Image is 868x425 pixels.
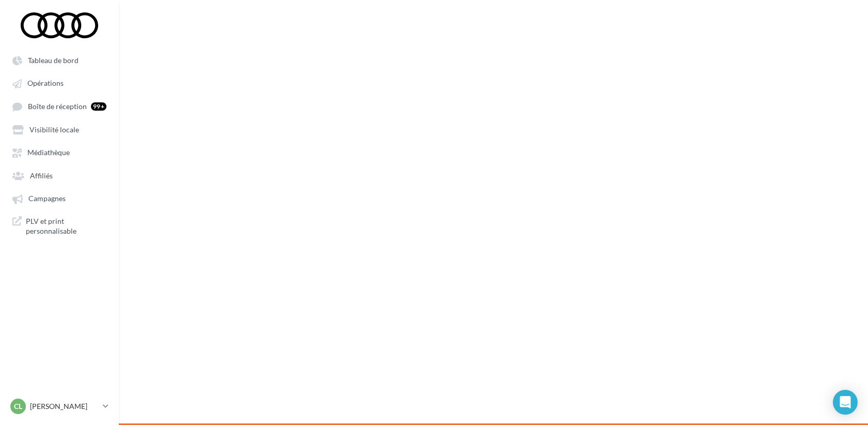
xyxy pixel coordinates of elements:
span: Opérations [27,79,64,88]
span: Médiathèque [27,148,70,157]
span: Cl [14,401,22,412]
span: Campagnes [28,194,66,203]
div: 99+ [91,102,106,111]
a: Visibilité locale [6,120,113,139]
span: Tableau de bord [28,56,79,65]
a: Boîte de réception 99+ [6,97,113,116]
a: Opérations [6,73,113,92]
p: [PERSON_NAME] [30,401,99,412]
a: Médiathèque [6,143,113,161]
span: Affiliés [30,171,53,180]
span: Boîte de réception [28,102,87,111]
span: PLV et print personnalisable [26,216,106,236]
a: Affiliés [6,166,113,185]
a: Cl [PERSON_NAME] [8,397,111,416]
div: Open Intercom Messenger [833,390,858,415]
a: Tableau de bord [6,51,113,69]
a: PLV et print personnalisable [6,212,113,240]
span: Visibilité locale [29,125,79,134]
a: Campagnes [6,189,113,207]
